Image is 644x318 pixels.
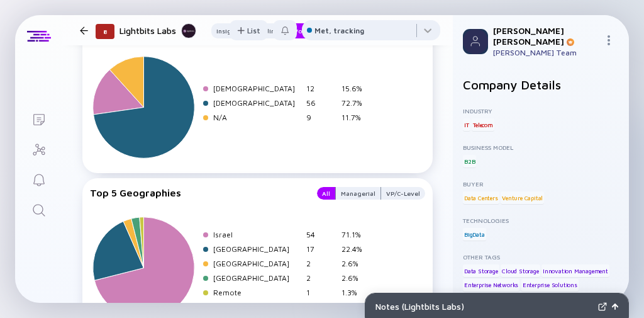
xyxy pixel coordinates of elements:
[463,279,519,292] div: Enterprise Networks
[341,98,372,108] div: 72.7%
[15,164,62,194] a: Reminders
[306,259,336,268] div: 2
[213,244,301,254] div: [GEOGRAPHIC_DATA]
[341,288,372,297] div: 1.3%
[96,24,114,39] div: 8
[213,273,301,283] div: [GEOGRAPHIC_DATA]
[541,264,609,277] div: Innovation Management
[463,144,619,151] div: Business Model
[501,191,544,204] div: Venture Capital
[230,21,268,40] div: List
[472,118,494,131] div: Telecom
[306,98,336,108] div: 56
[213,84,301,93] div: [DEMOGRAPHIC_DATA]
[341,273,372,283] div: 2.6%
[341,113,372,122] div: 11.7%
[213,288,301,297] div: Remote
[463,29,488,54] img: Profile Picture
[213,259,301,268] div: [GEOGRAPHIC_DATA]
[463,107,619,115] div: Industry
[306,84,336,93] div: 12
[463,228,486,241] div: BigData
[306,273,336,283] div: 2
[463,191,499,204] div: Data Centers
[375,301,593,312] div: Notes ( Lightbits Labs )
[306,288,336,297] div: 1
[211,25,246,37] div: Insights
[493,25,599,47] div: [PERSON_NAME] [PERSON_NAME]
[341,84,372,93] div: 15.6%
[341,244,372,254] div: 22.4%
[15,103,62,133] a: Lists
[341,230,372,239] div: 71.1%
[381,187,425,200] button: VP/C-Level
[15,133,62,164] a: Investor Map
[335,187,381,200] button: Managerial
[341,259,372,268] div: 2.6%
[598,302,607,311] img: Expand Notes
[463,180,619,188] div: Buyer
[211,23,246,38] button: Insights
[463,217,619,224] div: Technologies
[306,244,336,254] div: 17
[314,26,364,35] div: Met, tracking
[463,155,476,168] div: B2B
[612,304,618,310] img: Open Notes
[119,23,196,38] div: Lightbits Labs
[213,230,301,239] div: Israel
[213,113,301,122] div: N/A
[317,187,335,200] button: All
[15,194,62,224] a: Search
[463,253,619,261] div: Other Tags
[90,187,304,200] div: Top 5 Geographies
[463,118,470,131] div: IT
[501,264,540,277] div: Cloud Storage
[463,77,619,92] h2: Company Details
[521,279,579,292] div: Enterprise Solutions
[306,230,336,239] div: 54
[604,35,614,45] img: Menu
[213,98,301,108] div: [DEMOGRAPHIC_DATA]
[336,187,380,200] div: Managerial
[463,264,499,277] div: Data Storage
[493,48,599,57] div: [PERSON_NAME] Team
[230,20,268,40] button: List
[306,113,336,122] div: 9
